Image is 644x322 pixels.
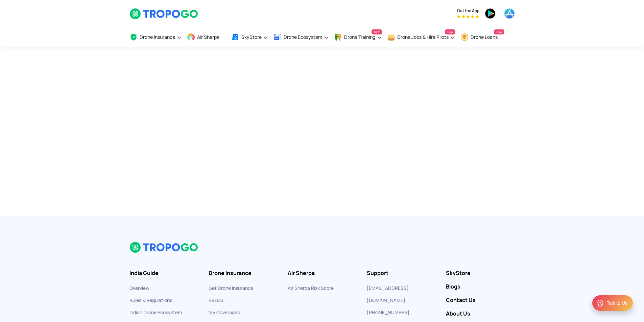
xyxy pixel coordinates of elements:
[187,27,226,47] a: Air Sherpa
[129,242,199,253] img: logo
[460,27,504,47] a: Drone LoansNew
[129,27,182,47] a: Drone Insurance
[197,34,219,40] span: Air Sherpa
[129,297,172,303] a: Rules & Regulations
[241,34,262,40] span: SkyStore
[446,270,515,277] a: SkyStore
[457,15,479,18] img: App Raking
[607,300,627,306] div: Talk to Us
[372,29,382,34] span: New
[231,27,268,47] a: SkyStore
[140,34,175,40] span: Drone Insurance
[129,309,182,316] a: Indian Drone Ecosystem
[367,285,409,303] a: [EMAIL_ADDRESS][DOMAIN_NAME]
[129,270,198,277] h3: India Guide
[209,270,278,277] h3: Drone Insurance
[446,297,515,304] a: Contact Us
[446,311,515,317] a: About Us
[387,27,455,47] a: Drone Jobs & Hire PilotsNew
[457,8,479,14] span: Get the App
[446,283,515,290] a: Blogs
[273,27,329,47] a: Drone Ecosystem
[129,285,149,291] a: Overview
[129,8,199,20] img: TropoGo Logo
[494,29,504,34] span: New
[397,34,449,40] span: Drone Jobs & Hire Pilots
[288,285,334,291] a: Air Sherpa Risk Score
[284,34,322,40] span: Drone Ecosystem
[367,270,436,277] h3: Support
[209,309,240,316] a: My Coverages
[209,285,253,291] a: Get Drone Insurance
[288,270,357,277] h3: Air Sherpa
[209,297,223,303] a: BVLOS
[367,309,409,316] a: [PHONE_NUMBER]
[504,8,515,19] img: appstore
[471,34,498,40] span: Drone Loans
[596,299,604,307] img: ic_Support.svg
[485,8,496,19] img: playstore
[445,29,455,34] span: New
[334,27,382,47] a: Drone TrainingNew
[344,34,375,40] span: Drone Training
